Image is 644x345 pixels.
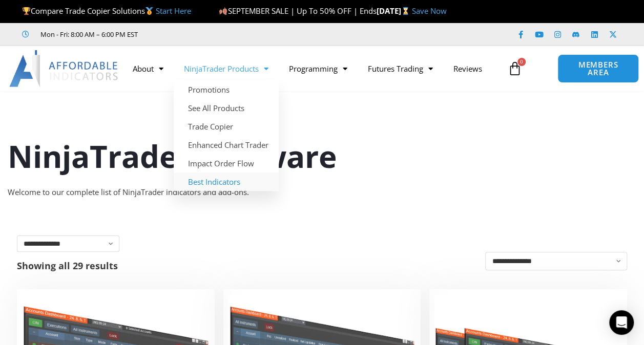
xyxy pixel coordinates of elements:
span: Mon - Fri: 8:00 AM – 6:00 PM EST [38,28,138,40]
img: 🍂 [219,7,227,15]
span: MEMBERS AREA [568,61,628,76]
a: Start Here [156,6,191,16]
span: SEPTEMBER SALE | Up To 50% OFF | Ends [219,6,376,16]
a: NinjaTrader Products [174,57,279,80]
h1: NinjaTrader Software [8,135,636,178]
img: LogoAI [9,50,119,87]
img: 🏆 [23,7,30,15]
p: Showing all 29 results [17,261,118,270]
a: 0 [492,54,537,83]
a: Futures Trading [358,57,443,80]
select: Shop order [485,252,627,270]
span: Compare Trade Copier Solutions [22,6,191,16]
nav: Menu [122,57,503,80]
span: 0 [517,58,526,66]
img: ⌛ [402,7,409,15]
ul: NinjaTrader Products [174,80,279,191]
a: Programming [279,57,358,80]
div: Open Intercom Messenger [609,310,634,335]
a: About [122,57,174,80]
a: Reviews [443,57,492,80]
a: Enhanced Chart Trader [174,136,279,154]
a: Trade Copier [174,117,279,136]
iframe: Customer reviews powered by Trustpilot [152,29,306,39]
a: MEMBERS AREA [557,54,638,83]
strong: [DATE] [376,6,411,16]
div: Welcome to our complete list of NinjaTrader indicators and add-ons. [8,185,636,200]
a: Save Now [412,6,447,16]
a: Promotions [174,80,279,99]
img: 🥇 [146,7,153,15]
a: Best Indicators [174,172,279,191]
a: See All Products [174,99,279,117]
a: Impact Order Flow [174,154,279,172]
